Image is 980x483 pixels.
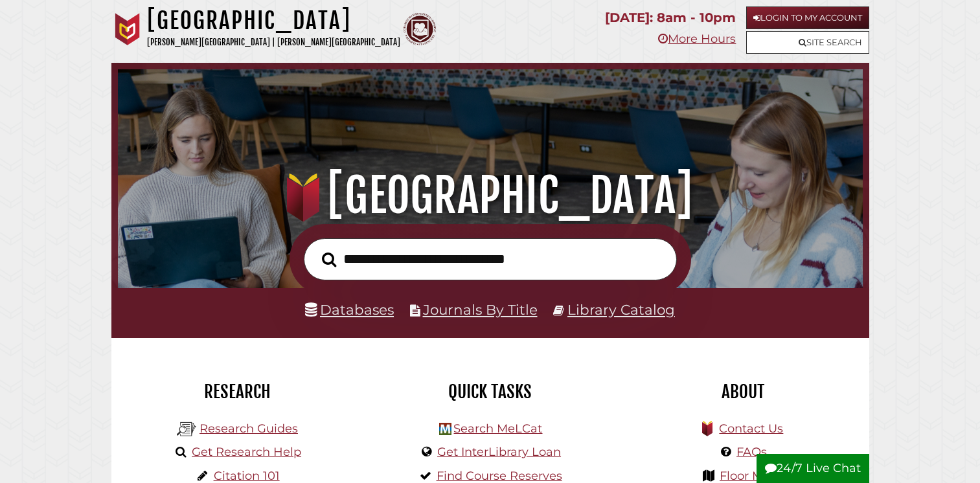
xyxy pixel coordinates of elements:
[605,6,736,29] p: [DATE]: 8am - 10pm
[305,301,394,318] a: Databases
[719,421,783,436] a: Contact Us
[736,445,767,459] a: FAQs
[177,420,196,439] img: Hekman Library Logo
[315,249,343,271] button: Search
[192,445,301,459] a: Get Research Help
[147,6,400,35] h1: [GEOGRAPHIC_DATA]
[214,469,280,483] a: Citation 101
[453,421,542,436] a: Search MeLCat
[147,35,400,50] p: [PERSON_NAME][GEOGRAPHIC_DATA] | [PERSON_NAME][GEOGRAPHIC_DATA]
[437,469,562,483] a: Find Course Reserves
[746,31,869,54] a: Site Search
[121,381,354,403] h2: Research
[423,301,538,318] a: Journals By Title
[374,381,607,403] h2: Quick Tasks
[720,469,784,483] a: Floor Maps
[626,381,860,403] h2: About
[567,301,675,318] a: Library Catalog
[658,32,736,46] a: More Hours
[404,13,436,45] img: Calvin Theological Seminary
[437,445,561,459] a: Get InterLibrary Loan
[111,13,144,45] img: Calvin University
[199,421,298,436] a: Research Guides
[322,251,336,267] i: Search
[746,6,869,29] a: Login to My Account
[439,423,451,435] img: Hekman Library Logo
[132,167,848,224] h1: [GEOGRAPHIC_DATA]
